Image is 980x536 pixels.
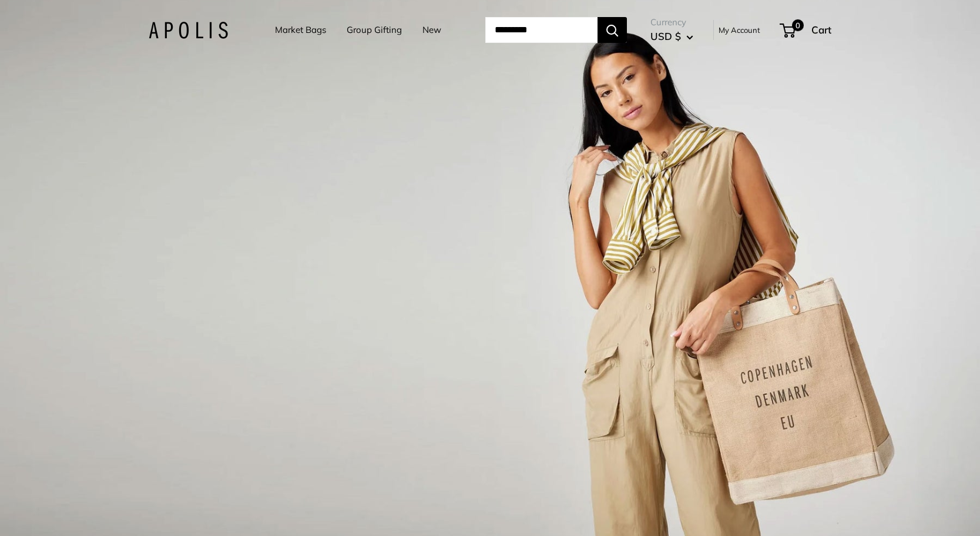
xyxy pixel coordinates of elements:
[781,21,831,39] a: 0 Cart
[485,17,598,43] input: Search...
[650,27,693,46] button: USD $
[650,30,681,42] span: USD $
[422,22,441,38] a: New
[792,19,804,31] span: 0
[598,17,627,43] button: Search
[719,23,760,37] a: My Account
[275,22,326,38] a: Market Bags
[149,22,228,39] img: Apolis
[811,24,831,36] span: Cart
[347,22,402,38] a: Group Gifting
[650,14,693,31] span: Currency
